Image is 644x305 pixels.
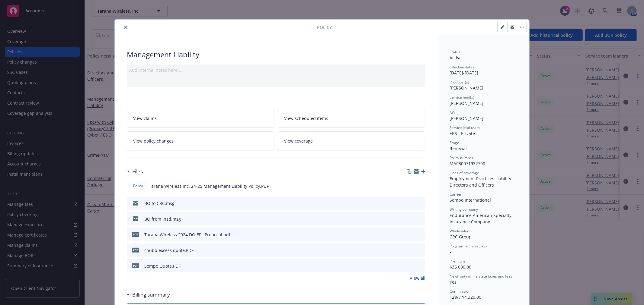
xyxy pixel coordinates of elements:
span: Status [450,49,460,55]
h3: Files [132,168,143,175]
span: ERS - Private [450,130,475,136]
button: download file [408,231,413,238]
button: preview file [418,247,423,253]
a: View claims [127,109,274,128]
span: Active [450,55,462,61]
div: Sompo Quote.PDF [144,263,181,269]
span: - [450,249,451,255]
span: View policy changes [133,138,174,144]
div: Tarana Wireless 2024 DO EPL Proposal.pdf [144,231,230,238]
span: $36,000.00 [450,264,471,270]
span: [PERSON_NAME] [450,115,483,121]
span: View coverage [284,138,313,144]
span: Yes [450,279,457,285]
a: View scheduled items [278,109,426,128]
button: preview file [417,183,423,189]
span: Producer(s) [450,80,469,85]
span: MAP30071932700 [450,161,485,166]
button: preview file [418,263,423,269]
span: Carrier [450,192,462,197]
span: Sompo International [450,197,491,203]
div: Directors and Officers [450,182,517,188]
span: [PERSON_NAME] [450,100,483,106]
span: AC(s) [450,110,459,115]
div: Employment Practices Liability [450,175,517,182]
a: View coverage [278,131,426,150]
span: Newfront will file state taxes and fees [450,274,512,279]
h3: Billing summary [132,291,170,299]
span: Commission [450,289,470,294]
a: View all [410,275,425,281]
span: Renewal [450,146,467,151]
span: Endurance American Specialty Insurance Company [450,212,513,225]
button: close [122,24,129,31]
span: 12% / $4,320.00 [450,294,481,300]
a: View policy changes [127,131,274,150]
span: Policy number [450,155,473,160]
span: Policy [317,24,332,30]
span: Wholesaler [450,228,469,234]
button: preview file [418,231,423,238]
span: Program administrator [450,244,488,249]
span: [PERSON_NAME] [450,85,483,91]
span: View scheduled items [284,115,328,121]
div: Files [127,168,143,175]
span: pdf [132,232,139,237]
button: download file [408,263,413,269]
span: Stage [450,140,459,145]
span: Service lead team [450,125,480,130]
div: chubb excess quote.PDF [144,247,194,253]
button: download file [408,247,413,253]
button: preview file [418,200,423,206]
div: Management Liability [127,49,425,60]
span: Tarana Wireless Inc. 24-25 Management Liability Policy.PDF [149,183,269,189]
div: Billing summary [127,291,170,299]
button: preview file [418,216,423,222]
span: Writing company [450,207,478,212]
span: Premium [450,259,465,264]
span: CRC Group [450,234,472,240]
div: BO from Insd.msg [144,216,181,222]
span: PDF [132,248,139,252]
span: Lines of coverage [450,170,479,175]
button: download file [408,183,412,189]
span: Policy [132,183,144,189]
div: BO to CRC.msg [144,200,175,206]
span: View claims [133,115,157,121]
div: [DATE] - [DATE] [450,64,517,76]
button: download file [408,200,413,206]
div: Add internal notes here... [129,67,423,73]
span: PDF [132,263,139,268]
span: Service lead(s) [450,95,474,100]
span: Effective dates [450,64,474,70]
button: download file [408,216,413,222]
